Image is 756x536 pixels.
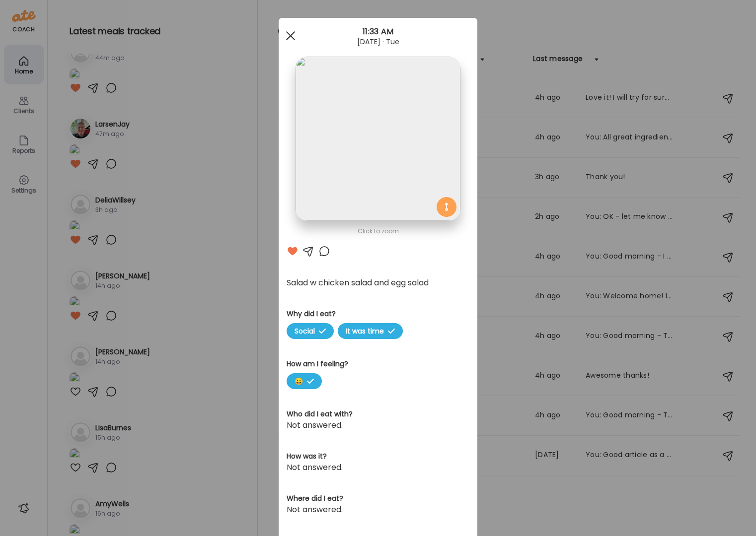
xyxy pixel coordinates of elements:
[287,419,469,431] div: Not answered.
[338,323,403,339] span: It was time
[279,26,477,38] div: 11:33 AM
[287,359,469,369] h3: How am I feeling?
[287,373,322,389] span: 😀
[279,38,477,46] div: [DATE] · Tue
[287,462,469,473] div: Not answered.
[287,409,469,419] h3: Who did I eat with?
[287,504,469,516] div: Not answered.
[287,277,469,289] div: Salad w chicken salad and egg salad
[287,323,334,339] span: Social
[287,309,469,319] h3: Why did I eat?
[287,493,469,504] h3: Where did I eat?
[287,225,469,237] div: Click to zoom
[296,57,460,221] img: images%2F1qYfsqsWO6WAqm9xosSfiY0Hazg1%2F9MXskYL0dk1OMCRkQ763%2Fo2DuyGUYBIBIqU4nd2xI_1080
[287,451,469,462] h3: How was it?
